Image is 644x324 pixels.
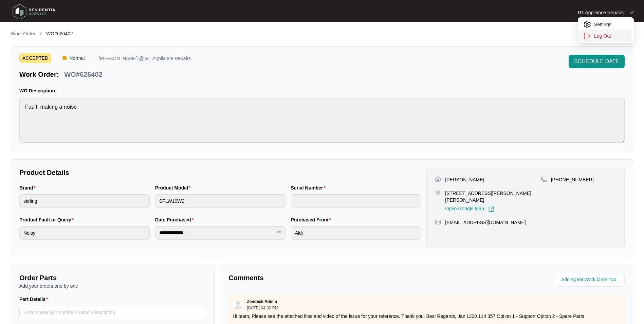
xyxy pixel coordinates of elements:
p: [PERSON_NAME] [445,176,484,183]
input: Brand [19,194,150,208]
p: Work Order [11,30,35,37]
p: Settings [594,21,628,28]
img: dropdown arrow [630,11,634,14]
span: SCHEDULE DATE [574,57,619,66]
input: Date Purchased [159,229,275,236]
p: Comments [228,273,422,283]
p: WO#626402 [64,70,102,79]
a: Open Google Map [445,206,494,212]
img: map-pin [541,176,547,182]
input: Purchased From [291,226,421,240]
input: Product Fault or Query [19,226,150,240]
p: WO Description: [19,87,625,94]
img: residentia service logo [10,2,58,22]
p: [EMAIL_ADDRESS][DOMAIN_NAME] [445,219,526,226]
img: settings icon [583,20,591,29]
span: Normal [67,53,87,63]
img: user.svg [233,299,243,309]
p: [STREET_ADDRESS][PERSON_NAME][PERSON_NAME], [445,190,540,203]
p: [PHONE_NUMBER] [551,176,594,183]
img: map-pin [435,190,441,196]
p: Zendesk Admin [247,299,277,304]
img: user-pin [435,176,441,182]
p: Add your orders one by one [19,283,206,289]
label: Serial Number [291,184,328,191]
img: Link-External [488,206,494,212]
input: Part Details [19,306,206,319]
p: Product Details [19,168,421,177]
img: Vercel Logo [62,56,67,60]
label: Part Details [19,296,51,303]
a: Work Order [10,30,37,38]
label: Purchased From [291,216,334,223]
img: chevron-right [38,31,43,36]
img: map-pin [435,219,441,225]
label: Product Model [155,184,194,191]
p: Order Parts [19,273,206,283]
label: Product Fault or Query [19,216,76,223]
label: Brand [19,184,38,191]
input: Serial Number [291,194,421,208]
input: Add Agent Work Order No. [561,276,621,284]
p: Log Out [594,33,628,39]
label: Date Purchased [155,216,196,223]
input: Product Model [155,194,286,208]
p: Work Order: [19,70,59,79]
img: settings icon [583,32,591,40]
p: [PERSON_NAME] @ RT Appliance Repairs [98,56,191,63]
span: WO#626402 [46,31,73,36]
p: Hi team, Please see the attached files and video of the issue for your reference. Thank you. Best... [233,313,621,320]
span: ACCEPTED [19,53,51,63]
textarea: Fault: making a noise [19,97,625,143]
p: [DATE] 04:32 PM [247,306,278,310]
button: SCHEDULE DATE [569,55,625,68]
p: RT Appliance Repairs [578,9,624,16]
